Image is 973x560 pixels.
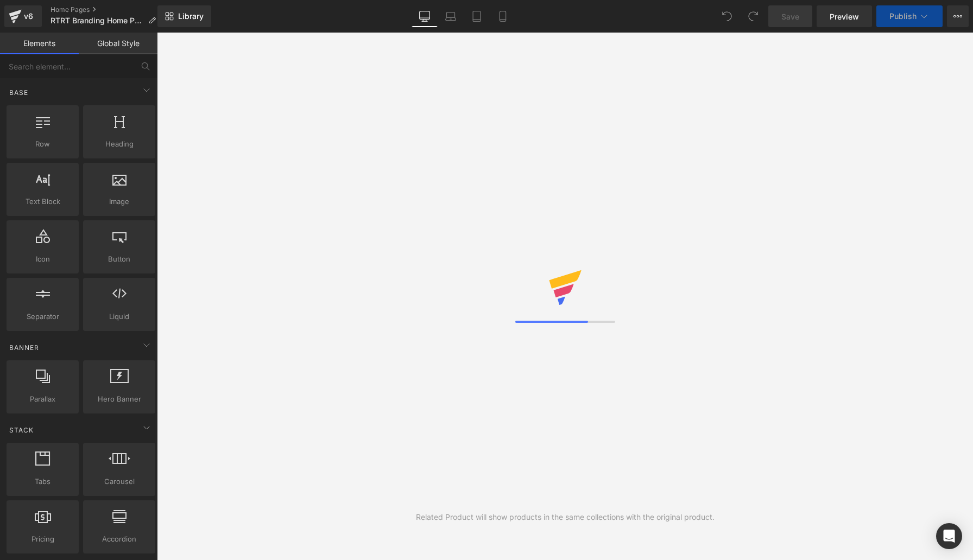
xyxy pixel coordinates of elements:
span: Heading [86,138,152,150]
span: Save [781,11,799,22]
span: Stack [8,425,35,435]
div: Open Intercom Messenger [936,523,962,549]
a: Preview [817,5,872,27]
span: Text Block [10,196,75,207]
span: Liquid [86,311,152,322]
a: Home Pages [50,5,165,14]
span: Preview [830,11,859,22]
span: Accordion [86,533,152,545]
span: Row [10,138,75,150]
span: Pricing [10,533,75,545]
span: Separator [10,311,75,322]
button: Redo [742,5,764,27]
span: Banner [8,342,40,353]
span: Hero Banner [86,393,152,405]
a: Tablet [464,5,490,27]
button: More [947,5,969,27]
span: Parallax [10,393,75,405]
span: Icon [10,253,75,265]
div: Related Product will show products in the same collections with the original product. [416,511,715,523]
div: v6 [22,9,35,23]
span: Base [8,87,29,98]
a: Desktop [412,5,438,27]
a: v6 [4,5,42,27]
span: Image [86,196,152,207]
span: RTRT Branding Home Page [50,16,144,25]
span: Library [178,11,204,21]
span: Publish [889,12,917,21]
a: Laptop [438,5,464,27]
a: Mobile [490,5,516,27]
span: Button [86,253,152,265]
span: Carousel [86,476,152,487]
button: Undo [716,5,738,27]
a: Global Style [79,33,157,54]
button: Publish [876,5,943,27]
a: New Library [157,5,211,27]
span: Tabs [10,476,75,487]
